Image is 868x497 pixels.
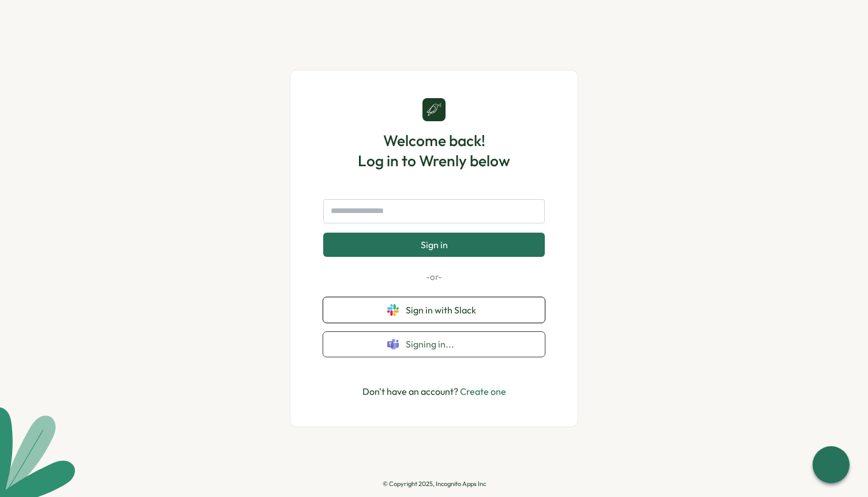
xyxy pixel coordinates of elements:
button: Sign in with Slack [323,297,545,323]
span: Sign in [421,240,448,250]
h1: Welcome back! Log in to Wrenly below [358,130,510,171]
p: Don't have an account? [362,384,506,399]
button: Sign in [323,233,545,257]
button: Signing in... [323,332,545,357]
a: Create one [460,386,506,397]
span: Signing in... [406,339,481,349]
p: © Copyright 2025, Incognito Apps Inc [383,480,486,488]
span: Sign in with Slack [406,305,481,315]
p: -or- [323,271,545,283]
